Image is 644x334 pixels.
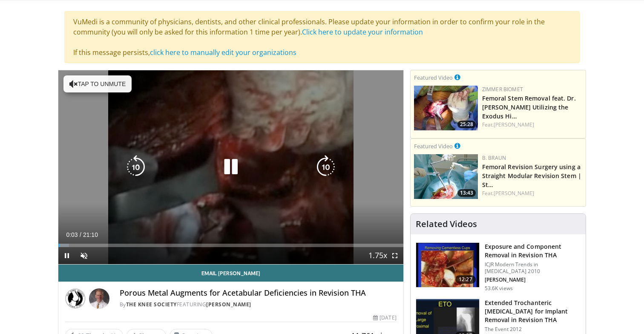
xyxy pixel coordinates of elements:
[66,231,78,238] span: 0:03
[63,75,132,92] button: Tap to unmute
[58,244,403,247] div: Progress Bar
[414,154,478,199] img: 4275ad52-8fa6-4779-9598-00e5d5b95857.150x105_q85_crop-smart_upscale.jpg
[150,48,296,57] a: click here to manually edit your organizations
[485,261,581,275] p: ICJR Modern Trends in [MEDICAL_DATA] 2010
[482,86,523,93] a: Zimmer Biomet
[416,243,479,287] img: 297848_0003_1.png.150x105_q85_crop-smart_upscale.jpg
[455,275,476,284] span: 12:27
[414,86,478,130] img: 8704042d-15d5-4ce9-b753-6dec72ffdbb1.150x105_q85_crop-smart_upscale.jpg
[494,190,534,197] a: [PERSON_NAME]
[482,121,582,129] div: Feat.
[494,121,534,128] a: [PERSON_NAME]
[485,242,581,259] h3: Exposure and Component Removal in Revision THA
[485,299,581,324] h3: Extended Trochanteric [MEDICAL_DATA] for Implant Removal in Revision THA
[120,301,397,308] div: By FEATURING
[482,163,581,189] a: Femoral Revision Surgery using a Straight Modular Revision Stem | St…
[120,288,397,298] h4: Porous Metal Augments for Acetabular Deficiencies in Revision THA
[416,219,477,229] h4: Related Videos
[126,301,177,308] a: The Knee Society
[369,247,386,264] button: Playback Rate
[485,285,513,292] p: 53.6K views
[414,74,453,81] small: Featured Video
[414,142,453,150] small: Featured Video
[482,154,506,161] a: B. Braun
[416,242,581,292] a: 12:27 Exposure and Component Removal in Revision THA ICJR Modern Trends in [MEDICAL_DATA] 2010 [P...
[89,288,109,309] img: Avatar
[386,247,403,264] button: Fullscreen
[58,70,403,265] video-js: Video Player
[206,301,251,308] a: [PERSON_NAME]
[457,189,476,197] span: 13:43
[58,247,75,264] button: Pause
[457,121,476,128] span: 25:28
[414,86,478,130] a: 25:28
[482,190,582,197] div: Feat.
[58,265,403,282] a: Email [PERSON_NAME]
[75,247,92,264] button: Unmute
[83,231,98,238] span: 21:10
[80,231,81,238] span: /
[485,326,581,333] p: The Event 2012
[482,94,576,120] a: Femoral Stem Removal feat. Dr. [PERSON_NAME] Utilizing the Exodus Hi…
[414,154,478,199] a: 13:43
[64,11,580,63] div: VuMedi is a community of physicians, dentists, and other clinical professionals. Please update yo...
[65,288,86,309] img: The Knee Society
[373,314,396,322] div: [DATE]
[485,276,581,283] p: [PERSON_NAME]
[302,27,423,37] a: Click here to update your information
